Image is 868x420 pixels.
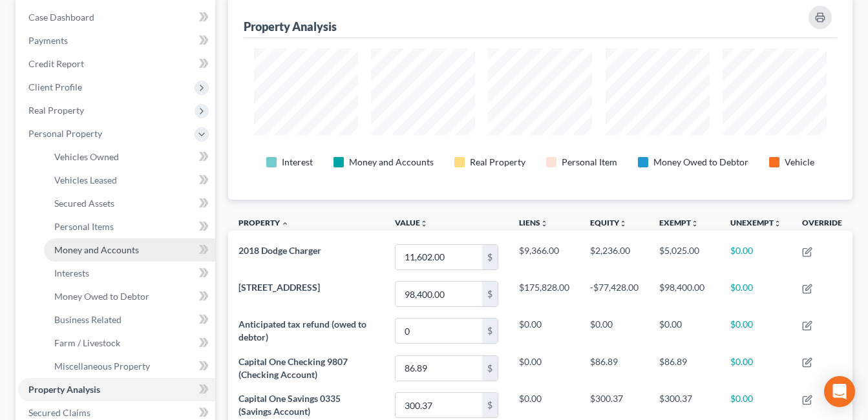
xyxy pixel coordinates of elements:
[659,218,699,227] a: Exemptunfold_more
[282,156,313,169] div: Interest
[482,356,498,381] div: $
[28,12,94,23] span: Case Dashboard
[720,238,792,275] td: $0.00
[396,356,482,381] input: 0.00
[238,245,321,256] span: 2018 Dodge Charger
[44,145,215,169] a: Vehicles Owned
[238,218,289,227] a: Property expand_less
[18,6,215,29] a: Case Dashboard
[649,276,720,313] td: $98,400.00
[519,218,548,227] a: Liensunfold_more
[619,220,627,227] i: unfold_more
[18,29,215,52] a: Payments
[649,238,720,275] td: $5,025.00
[509,238,580,275] td: $9,366.00
[824,376,855,407] div: Open Intercom Messenger
[396,282,482,306] input: 0.00
[580,313,649,350] td: $0.00
[281,220,289,227] i: expand_less
[54,174,117,185] span: Vehicles Leased
[54,337,120,348] span: Farm / Livestock
[720,350,792,386] td: $0.00
[785,156,814,169] div: Vehicle
[44,262,215,285] a: Interests
[720,313,792,350] td: $0.00
[54,244,139,255] span: Money and Accounts
[420,220,428,227] i: unfold_more
[730,218,781,227] a: Unexemptunfold_more
[649,313,720,350] td: $0.00
[54,314,122,325] span: Business Related
[54,221,114,232] span: Personal Items
[28,35,68,46] span: Payments
[44,285,215,308] a: Money Owed to Debtor
[28,407,90,418] span: Secured Claims
[774,220,781,227] i: unfold_more
[653,156,748,169] div: Money Owed to Debtor
[44,308,215,331] a: Business Related
[44,355,215,378] a: Miscellaneous Property
[482,245,498,269] div: $
[349,156,434,169] div: Money and Accounts
[54,361,150,372] span: Miscellaneous Property
[18,378,215,401] a: Property Analysis
[238,393,341,417] span: Capital One Savings 0335 (Savings Account)
[44,238,215,262] a: Money and Accounts
[509,313,580,350] td: $0.00
[54,151,119,162] span: Vehicles Owned
[238,319,366,342] span: Anticipated tax refund (owed to debtor)
[238,356,348,380] span: Capital One Checking 9807 (Checking Account)
[54,198,114,209] span: Secured Assets
[396,245,482,269] input: 0.00
[792,210,852,239] th: Override
[396,319,482,343] input: 0.00
[28,384,100,395] span: Property Analysis
[395,218,428,227] a: Valueunfold_more
[244,19,337,34] div: Property Analysis
[509,276,580,313] td: $175,828.00
[18,52,215,76] a: Credit Report
[44,192,215,215] a: Secured Assets
[482,319,498,343] div: $
[470,156,525,169] div: Real Property
[562,156,617,169] div: Personal Item
[720,276,792,313] td: $0.00
[54,268,89,278] span: Interests
[482,282,498,306] div: $
[28,105,84,116] span: Real Property
[28,128,102,139] span: Personal Property
[540,220,548,227] i: unfold_more
[649,350,720,386] td: $86.89
[54,291,149,302] span: Money Owed to Debtor
[238,282,320,293] span: [STREET_ADDRESS]
[590,218,627,227] a: Equityunfold_more
[580,276,649,313] td: -$77,428.00
[509,350,580,386] td: $0.00
[580,350,649,386] td: $86.89
[28,81,82,92] span: Client Profile
[28,58,84,69] span: Credit Report
[44,331,215,355] a: Farm / Livestock
[691,220,699,227] i: unfold_more
[482,393,498,417] div: $
[396,393,482,417] input: 0.00
[44,169,215,192] a: Vehicles Leased
[44,215,215,238] a: Personal Items
[580,238,649,275] td: $2,236.00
